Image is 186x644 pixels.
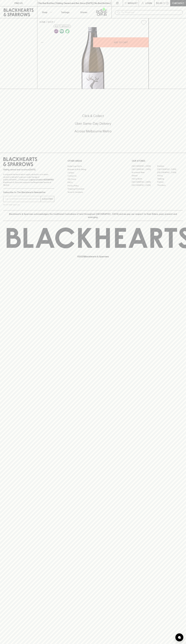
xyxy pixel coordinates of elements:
input: Try "Pinot noir" [121,10,181,15]
a: Some may call it natural, others minimum intervention, either way, it’s hands off & maybe even a ... [53,28,59,34]
a: Tastings [56,6,74,18]
p: Checkout [172,2,184,5]
button: Add to wishlist [53,25,71,28]
strong: Liquor License #32064953 [29,179,54,181]
p: It is against the law to sell or supply alcohol to, or to obtain alcohol on behalf of a person un... [3,173,54,186]
a: Geelong [157,177,183,180]
p: Stores [80,11,87,14]
a: [GEOGRAPHIC_DATA] [157,168,183,171]
p: Login [145,2,152,5]
a: Brunswick West [132,171,157,174]
a: [GEOGRAPHIC_DATA] [132,180,157,184]
a: Braddon [157,165,183,168]
a: SHOP [48,21,53,23]
img: Organic [65,29,70,33]
button: SUBSCRIBE [41,196,54,202]
img: Lo-Fi [54,29,58,33]
a: Thornbury [157,184,183,187]
a: Contact Us [68,174,119,178]
h5: Uber Same-Day Delivery [3,121,183,126]
p: FIND US [14,2,23,5]
button: Shop [37,6,56,18]
a: [GEOGRAPHIC_DATA] [132,168,157,171]
a: [GEOGRAPHIC_DATA] [157,171,183,174]
a: Terms & Conditions [68,191,119,194]
p: 0 [167,2,168,4]
a: Fitzroy North [132,177,157,180]
button: ADD TO CART [93,37,149,47]
a: [GEOGRAPHIC_DATA] [132,165,157,168]
a: Organic [65,28,70,34]
a: Business & Bulk Gifting [68,168,119,171]
a: Made without the use of any animal products. [59,28,65,34]
p: SUBSCRIBE [42,197,53,200]
a: HOME [39,21,46,23]
a: Careers [68,171,119,174]
p: $0.00 [156,2,162,5]
a: FAQ's [68,181,119,184]
a: [GEOGRAPHIC_DATA] [132,184,157,187]
h5: Click & Collect [3,114,183,118]
a: Bottle Drop FAQ's [68,165,119,168]
p: ADD TO CART [114,41,128,44]
button: Add to wishlist [140,19,147,26]
p: Sibling owned and run since [DATE] [3,168,54,171]
p: We will never spam you [3,203,54,206]
a: Privacy Policy [68,184,119,187]
a: Elwood [132,174,157,177]
p: Subscribe to The Blackhearts Newsletter [3,191,54,194]
div: Call to action block [3,103,183,147]
a: Shipping Information [68,187,119,191]
h5: Across Melbourne Metro [3,129,183,133]
p: Wishlist [128,2,138,5]
p: Shop [42,11,47,14]
img: 41190.png [37,27,149,89]
img: bubble-icon [178,636,181,639]
a: Gift Cards [68,178,119,181]
a: Stores [74,6,93,18]
img: Vegan [60,29,64,33]
p: Blackhearts & Sparrows acknowledges the traditional Custodians of land throughout [GEOGRAPHIC_DAT... [5,212,181,219]
input: e.g. jane@blackheartsandsparrows.com.au [5,197,41,201]
a: Fitzroy [157,174,183,177]
p: Tastings [61,11,69,14]
a: Prahran [157,180,183,184]
p: OTHER AREAS [68,159,119,162]
p: OUR STORES [132,159,183,162]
